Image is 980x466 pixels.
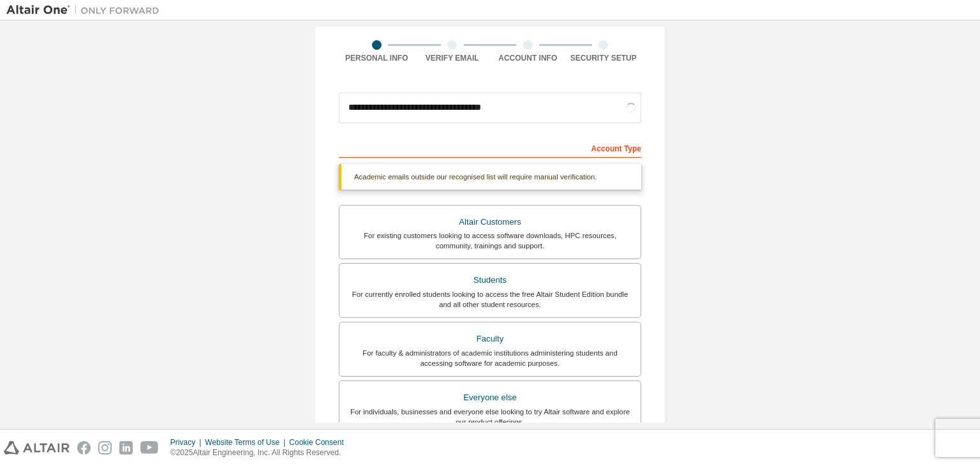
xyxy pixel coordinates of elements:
[347,271,633,289] div: Students
[490,53,566,63] div: Account Info
[77,441,91,455] img: facebook.svg
[205,437,289,447] div: Website Terms of Use
[347,348,633,368] div: For faculty & administrators of academic institutions administering students and accessing softwa...
[347,213,633,231] div: Altair Customers
[347,289,633,310] div: For currently enrolled students looking to access the free Altair Student Edition bundle and all ...
[4,441,70,455] img: altair_logo.svg
[6,4,166,17] img: Altair One
[170,447,352,458] p: © 2025 Altair Engineering, Inc. All Rights Reserved.
[339,164,641,190] div: Academic emails outside our recognised list will require manual verification.
[289,437,351,447] div: Cookie Consent
[566,53,642,63] div: Security Setup
[170,437,205,447] div: Privacy
[98,441,112,455] img: instagram.svg
[347,389,633,407] div: Everyone else
[119,441,133,455] img: linkedin.svg
[339,137,641,158] div: Account Type
[415,53,491,63] div: Verify Email
[347,230,633,251] div: For existing customers looking to access software downloads, HPC resources, community, trainings ...
[140,441,159,455] img: youtube.svg
[339,53,415,63] div: Personal Info
[347,407,633,427] div: For individuals, businesses and everyone else looking to try Altair software and explore our prod...
[347,330,633,348] div: Faculty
